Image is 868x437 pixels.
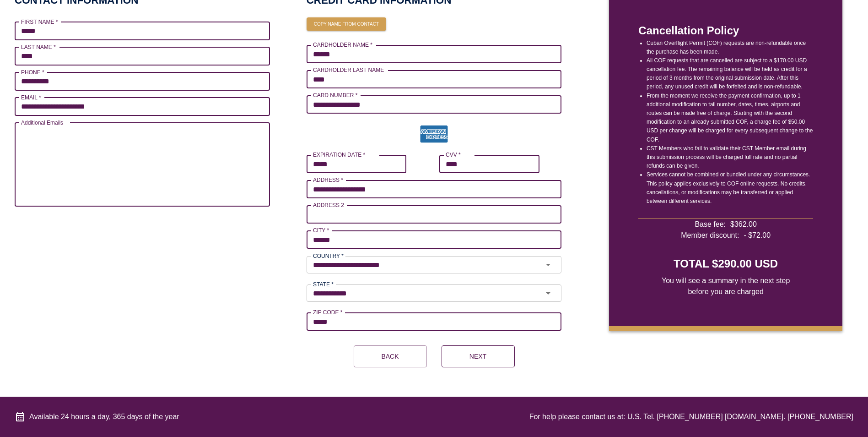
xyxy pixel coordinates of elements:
label: CARDHOLDER NAME * [313,41,372,49]
button: Back [354,345,427,367]
div: Available 24 hours a day, 365 days of the year [15,411,179,422]
img: American express [417,120,451,148]
span: - $ 72.00 [744,230,771,241]
label: CARD NUMBER * [313,91,357,99]
label: FIRST NAME * [21,18,58,26]
span: You will see a summary in the next step before you are charged [656,275,796,297]
button: Open [538,287,559,300]
li: CST Members who fail to validate their CST Member email during this submission process will be ch... [647,144,813,171]
span: Base fee: [695,219,726,230]
li: Cuban Overflight Permit (COF) requests are non-refundable once the purchase has been made. [647,39,813,56]
span: $ 362.00 [730,219,757,230]
label: EMAIL * [21,93,41,101]
label: COUNTRY * [313,252,344,260]
button: Copy name from contact [307,17,386,31]
label: EXPIRATION DATE * [313,151,365,158]
label: ZIP CODE * [313,308,342,316]
label: ADDRESS * [313,176,343,184]
div: For help please contact us at: U.S. Tel. [PHONE_NUMBER] [DOMAIN_NAME]. [PHONE_NUMBER] [529,411,853,422]
p: Up to X email addresses separated by a comma [21,208,264,217]
li: Services cannot be combined or bundled under any circumstances. This policy applies exclusively t... [647,170,813,206]
label: STATE * [313,280,334,288]
label: CITY * [313,226,329,234]
label: CARDHOLDER LAST NAME [313,66,384,74]
li: All COF requests that are cancelled are subject to a $170.00 USD cancellation fee. The remaining ... [647,56,813,92]
button: Next [442,345,515,367]
li: From the moment we receive the payment confirmation, up to 1 additional modification to tail numb... [647,92,813,144]
label: ADDRESS 2 [313,201,344,209]
label: LAST NAME * [21,43,56,51]
label: PHONE * [21,68,44,76]
label: CVV * [446,151,461,158]
h4: TOTAL $290.00 USD [674,256,778,272]
p: Cancellation Policy [638,22,813,39]
label: Additional Emails [21,119,63,126]
button: Open [538,258,559,271]
span: Member discount: [681,230,739,241]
